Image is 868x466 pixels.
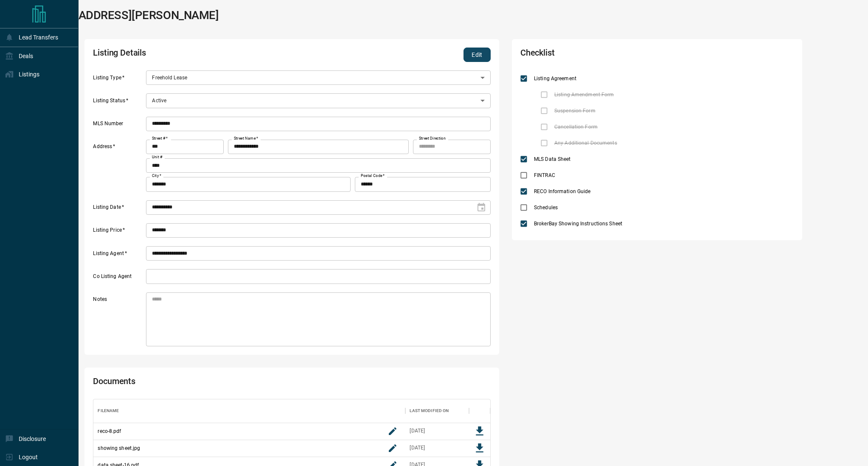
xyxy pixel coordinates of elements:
span: Schedules [532,204,560,211]
div: Jul 27, 2025 [410,427,425,435]
span: Suspension Form [552,107,598,115]
label: Unit # [152,154,163,160]
p: showing sheet.jpg [98,444,140,452]
button: rename button [384,423,401,440]
label: Listing Agent [93,250,144,261]
label: Street Name [234,136,258,141]
span: Listing Amendment Form [552,91,616,98]
span: RECO Information Guide [532,188,593,195]
button: rename button [384,440,401,457]
h2: Documents [93,376,331,390]
div: Last Modified On [405,399,469,423]
h2: Checklist [520,48,684,62]
button: Download File [471,440,488,457]
p: reco-8.pdf [98,427,121,435]
button: Download File [471,423,488,440]
label: Address [93,143,144,191]
div: Filename [93,399,405,423]
div: Filename [98,399,119,423]
span: BrokerBay Showing Instructions Sheet [532,220,624,227]
label: MLS Number [93,120,144,131]
button: Edit [463,48,491,62]
h2: Listing Details [93,48,331,62]
h1: [STREET_ADDRESS][PERSON_NAME] [29,8,219,22]
label: City [152,173,161,179]
span: Listing Agreement [532,75,579,82]
span: Any Additional Documents [552,139,619,147]
label: Listing Type [93,74,144,85]
div: Active [146,93,491,108]
div: Jul 28, 2025 [410,444,425,452]
label: Notes [93,296,144,346]
span: FINTRAC [532,171,557,179]
span: MLS Data Sheet [532,155,573,163]
label: Listing Date [93,204,144,215]
label: Street # [152,136,168,141]
div: Last Modified On [410,399,449,423]
label: Listing Price [93,227,144,238]
span: Cancellation Form [552,123,600,131]
label: Co Listing Agent [93,273,144,284]
label: Postal Code [361,173,385,179]
div: Freehold Lease [146,70,491,85]
label: Listing Status [93,97,144,108]
label: Street Direction [419,136,446,141]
